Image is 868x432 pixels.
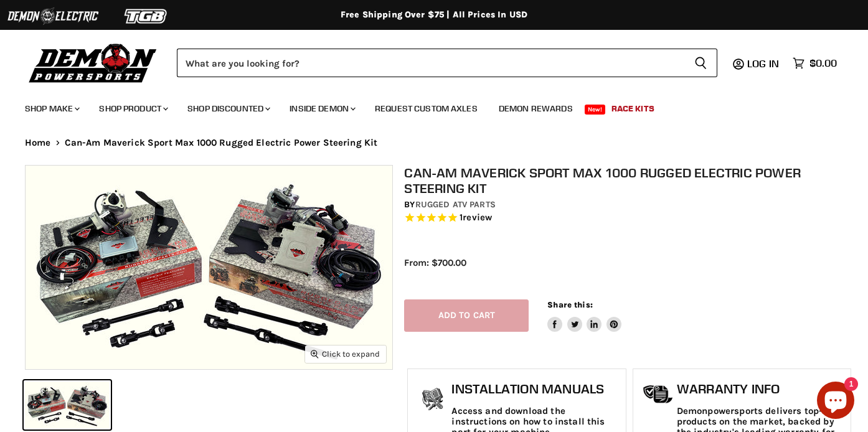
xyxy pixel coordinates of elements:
[742,58,786,69] a: Log in
[178,96,278,121] a: Shop Discounted
[585,105,606,115] span: New!
[404,198,854,212] div: by
[404,165,854,196] h1: Can-Am Maverick Sport Max 1000 Rugged Electric Power Steering Kit
[280,96,363,121] a: Inside Demon
[809,57,837,69] span: $0.00
[643,385,674,404] img: warranty-icon.png
[786,54,843,72] a: $0.00
[463,212,492,223] span: review
[177,49,684,77] input: Search
[547,299,621,332] aside: Share this:
[366,96,487,121] a: Request Custom Axles
[25,138,51,148] a: Home
[24,380,111,430] button: IMAGE thumbnail
[404,257,466,268] span: From: $700.00
[16,91,834,121] ul: Main menu
[460,212,492,223] span: 1 reviews
[417,385,448,416] img: install_manual-icon.png
[100,4,193,28] img: TGB Logo 2
[451,382,619,397] h1: Installation Manuals
[684,49,717,77] button: Search
[26,166,392,369] img: IMAGE
[813,382,858,422] inbox-online-store-chat: Shopify online store chat
[602,96,664,121] a: Race Kits
[747,57,779,70] span: Log in
[90,96,176,121] a: Shop Product
[305,345,386,362] button: Click to expand
[415,199,496,210] a: Rugged ATV Parts
[311,349,380,359] span: Click to expand
[16,96,87,121] a: Shop Make
[677,382,844,397] h1: Warranty Info
[404,212,854,225] span: Rated 5.0 out of 5 stars 1 reviews
[177,49,717,77] form: Product
[6,4,100,28] img: Demon Electric Logo 2
[489,96,582,121] a: Demon Rewards
[65,138,378,148] span: Can-Am Maverick Sport Max 1000 Rugged Electric Power Steering Kit
[25,40,161,85] img: Demon Powersports
[547,300,592,309] span: Share this:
